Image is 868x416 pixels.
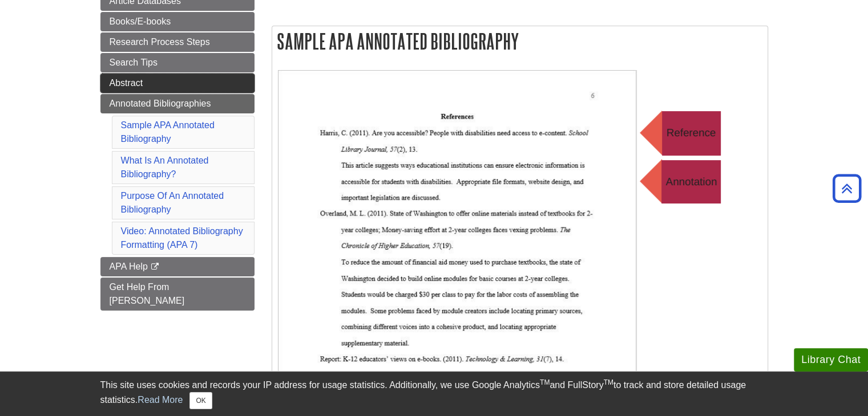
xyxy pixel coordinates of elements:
[121,156,209,179] a: What Is An Annotated Bibliography?
[150,263,160,271] i: This link opens in a new window
[110,262,148,271] span: APA Help
[110,17,171,26] span: Books/E-books
[100,12,255,31] a: Books/E-books
[100,257,255,276] a: APA Help
[110,58,158,67] span: Search Tips
[100,53,255,72] a: Search Tips
[121,226,243,250] a: Video: Annotated Bibliography Formatting (APA 7)
[272,26,768,56] h2: Sample APA Annotated Bibliography
[829,181,865,196] a: Back to Top
[110,99,211,108] span: Annotated Bibliographies
[100,378,768,409] div: This site uses cookies and records your IP address for usage statistics. Additionally, we use Goo...
[110,37,210,47] span: Research Process Steps
[794,348,868,372] button: Library Chat
[189,392,212,409] button: Close
[110,282,185,305] span: Get Help From [PERSON_NAME]
[100,74,255,93] a: Abstract
[100,278,255,311] a: Get Help From [PERSON_NAME]
[100,94,255,113] a: Annotated Bibliographies
[540,378,550,386] sup: TM
[121,120,215,144] a: Sample APA Annotated Bibliography
[100,32,255,52] a: Research Process Steps
[110,78,143,88] span: Abstract
[138,395,183,405] a: Read More
[604,378,613,386] sup: TM
[121,191,224,214] a: Purpose Of An Annotated Bibliography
